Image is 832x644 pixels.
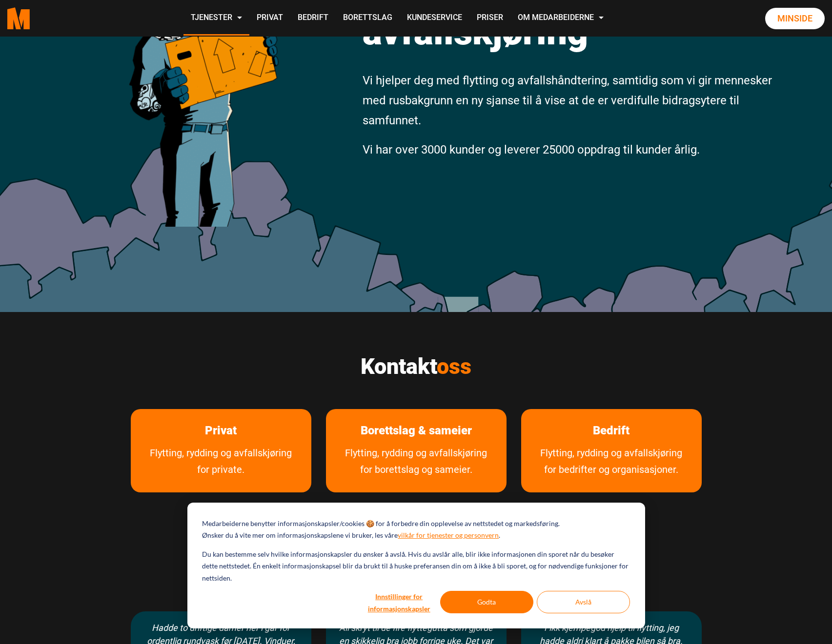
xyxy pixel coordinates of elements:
span: oss [437,353,471,379]
a: Kundeservice [400,1,469,36]
h2: Kontakt [131,353,702,380]
a: Om Medarbeiderne [510,1,611,36]
a: Borettslag [336,1,400,36]
a: vilkår for tjenester og personvern [398,529,499,542]
span: Vi har over 3000 kunder og leverer 25000 oppdrag til kunder årlig. [363,143,700,156]
p: Du kan bestemme selv hvilke informasjonskapsler du ønsker å avslå. Hvis du avslår alle, blir ikke... [202,548,629,585]
a: Tjenester [183,1,249,36]
button: Avslå [537,591,630,613]
a: Les mer om Borettslag & sameier [346,409,487,452]
div: Cookie banner [187,503,645,628]
a: Tjenester vi tilbyr bedrifter og organisasjoner [521,445,702,492]
button: Godta [440,591,533,613]
a: les mer om Bedrift [578,409,644,452]
h2: Dette sier [131,546,702,572]
a: Minside [765,8,825,29]
button: Innstillinger for informasjonskapsler [362,591,437,613]
a: Bedrift [290,1,336,36]
a: Flytting, rydding og avfallskjøring for private. [131,445,311,492]
p: Medarbeiderne benytter informasjonskapsler/cookies 🍪 for å forbedre din opplevelse av nettstedet ... [202,518,560,530]
a: les mer om Privat [190,409,251,452]
p: Ønsker du å vite mer om informasjonskapslene vi bruker, les våre . [202,529,500,542]
a: Priser [469,1,510,36]
span: Vi hjelper deg med flytting og avfallshåndtering, samtidig som vi gir mennesker med rusbakgrunn e... [363,74,772,127]
a: Privat [249,1,290,36]
a: Tjenester for borettslag og sameier [326,445,507,492]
